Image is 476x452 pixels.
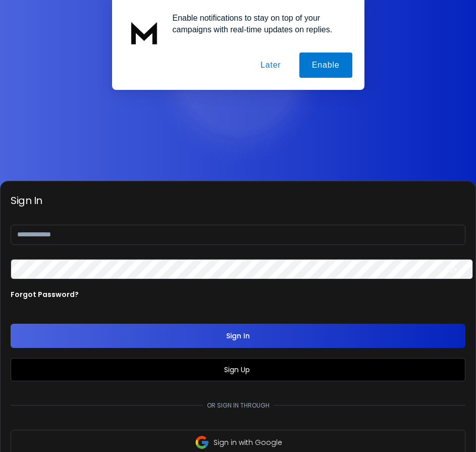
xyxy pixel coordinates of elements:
[248,53,293,78] button: Later
[224,365,252,375] a: Sign Up
[11,289,79,299] p: Forgot Password?
[11,324,465,348] button: Sign In
[203,401,274,410] p: Or sign in through
[299,53,352,78] button: Enable
[124,12,165,53] img: notification icon
[165,12,352,35] div: Enable notifications to stay on top of your campaigns with real-time updates on replies.
[214,437,282,447] p: Sign in with Google
[11,193,465,208] h3: Sign In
